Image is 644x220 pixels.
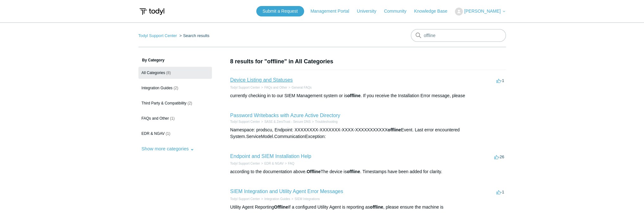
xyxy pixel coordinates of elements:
[274,204,288,210] em: Offline
[178,33,209,38] li: Search results
[260,119,310,124] li: SASE & ZeroTrust - Secure DNS
[174,86,178,90] span: (2)
[414,8,454,15] a: Knowledge Base
[496,78,504,83] span: -1
[388,127,401,132] em: offline
[230,92,506,99] div: currently checking in to our SIEM Management system or is . If you receive the Installation Error...
[230,204,506,211] div: Utility Agent Reporting If a configured Utility Agent is reporting as , please ensure the machine is
[284,161,294,166] li: FAQ
[138,67,212,79] a: All Categories (8)
[260,197,290,201] li: Integration Guides
[230,119,260,124] li: Todyl Support Center
[142,71,165,75] span: All Categories
[295,197,320,201] a: SIEM Integrations
[142,131,165,136] span: EDR & NGAV
[230,86,260,89] a: Todyl Support Center
[138,57,212,63] h3: By Category
[310,8,355,15] a: Management Portal
[166,131,170,136] span: (1)
[166,71,171,75] span: (8)
[260,85,287,90] li: FAQs and Other
[230,57,506,66] h1: 8 results for "offline" in All Categories
[230,127,506,140] div: Namespace: prodscu, Endpoint: XXXXXXXX-XXXXXXX-XXXX-XXXXXXXXXXX Event. Last error encountered Sys...
[230,77,293,83] a: Device Listing and Statuses
[138,33,177,38] a: Todyl Support Center
[264,86,287,89] a: FAQs and Other
[384,8,413,15] a: Community
[230,168,506,175] div: according to the documentation above. The device is . Timestamps have been added for clarity.
[230,197,260,201] li: Todyl Support Center
[464,9,501,14] span: [PERSON_NAME]
[288,162,294,165] a: FAQ
[230,113,340,118] a: Password Writebacks with Azure Active Directory
[455,8,506,16] button: [PERSON_NAME]
[230,120,260,123] a: Todyl Support Center
[496,190,504,194] span: -1
[264,162,284,165] a: EDR & NGAV
[170,116,175,121] span: (1)
[138,82,212,94] a: Integration Guides (2)
[230,154,311,159] a: Endpoint and SIEM Installation Help
[311,119,338,124] li: Troubleshooting
[256,6,304,16] a: Submit a Request
[287,85,312,90] li: General FAQs
[142,101,187,105] span: Third Party & Compatibility
[230,161,260,166] li: Todyl Support Center
[264,197,290,201] a: Integration Guides
[347,169,360,174] em: offline
[357,8,382,15] a: University
[142,116,169,121] span: FAQs and Other
[307,169,321,174] em: Offline
[138,33,178,38] li: Todyl Support Center
[290,197,320,201] li: SIEM Integrations
[230,162,260,165] a: Todyl Support Center
[138,143,197,154] button: Show more categories
[315,120,337,123] a: Troubleshooting
[138,112,212,124] a: FAQs and Other (1)
[347,93,360,98] em: offline
[264,120,310,123] a: SASE & ZeroTrust - Secure DNS
[230,189,343,194] a: SIEM Integration and Utility Agent Error Messages
[230,85,260,90] li: Todyl Support Center
[370,204,383,210] em: offline
[291,86,311,89] a: General FAQs
[188,101,192,105] span: (2)
[494,154,504,159] span: -26
[138,128,212,140] a: EDR & NGAV (1)
[411,29,506,42] input: Search
[142,86,173,90] span: Integration Guides
[260,161,284,166] li: EDR & NGAV
[138,97,212,109] a: Third Party & Compatibility (2)
[230,197,260,201] a: Todyl Support Center
[138,6,165,17] img: Todyl Support Center Help Center home page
